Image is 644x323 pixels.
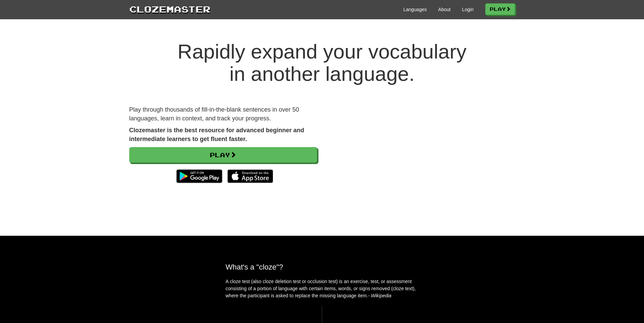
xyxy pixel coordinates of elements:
a: Clozemaster [129,3,210,15]
p: Play through thousands of fill-in-the-blank sentences in over 50 languages, learn in context, and... [129,106,317,123]
em: - Wikipedia [368,293,392,298]
a: About [438,6,451,13]
a: Play [129,147,317,163]
h2: What's a "cloze"? [226,263,419,271]
img: Get it on Google Play [173,166,225,186]
a: Play [485,3,515,15]
a: Login [462,6,473,13]
a: Languages [403,6,427,13]
img: Download_on_the_App_Store_Badge_US-UK_135x40-25178aeef6eb6b83b96f5f2d004eda3bffbb37122de64afbaef7... [227,169,273,183]
p: A cloze test (also cloze deletion test or occlusion test) is an exercise, test, or assessment con... [226,278,419,299]
strong: Clozemaster is the best resource for advanced beginner and intermediate learners to get fluent fa... [129,127,304,142]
